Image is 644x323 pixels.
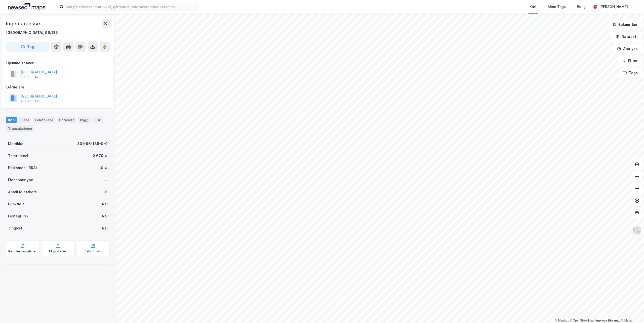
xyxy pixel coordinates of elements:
div: Nei [102,225,108,231]
input: Søk på adresse, matrikkel, gårdeiere, leietakere eller personer [64,3,198,11]
div: 958 935 420 [20,99,41,103]
div: Bygg [78,117,91,123]
div: — [104,177,108,183]
div: Miljøstatus [49,249,67,253]
div: Kontrollprogram for chat [619,299,644,323]
button: Tags [619,68,642,78]
div: [PERSON_NAME] [599,4,628,10]
div: Antall leietakere [8,189,37,195]
div: Reguleringsplaner [8,249,37,253]
div: Tomteareal [8,153,28,159]
div: Nei [102,213,108,219]
button: Bokmerker [608,20,642,30]
div: [GEOGRAPHIC_DATA], 96/185 [6,30,58,36]
img: Z [632,226,642,236]
button: Tag [6,42,49,52]
div: Bruksareal (BRA) [8,165,37,171]
a: Mapbox [555,319,569,322]
div: 0 [105,189,108,195]
a: Improve this map [595,319,620,322]
div: 0 ㎡ [101,165,108,171]
div: Mine Tags [548,4,566,10]
button: Analyse [613,44,642,54]
div: ESG [93,117,103,123]
div: Transaksjoner [6,125,34,132]
div: Eiendomstype [8,177,33,183]
div: 958 935 420 [20,75,41,79]
div: Bolig [577,4,586,10]
div: Kart [530,4,537,10]
div: Matrikkel [8,141,24,147]
iframe: Chat Widget [619,299,644,323]
img: logo.a4113a55bc3d86da70a041830d287a7e.svg [8,3,45,11]
div: Leietakere [33,117,55,123]
div: Gårdeiere [6,84,109,90]
div: Ingen adresse [6,20,41,28]
div: 301-96-185-0-0 [77,141,108,147]
div: Nei [102,201,108,207]
a: OpenStreetMap [570,319,594,322]
div: Datasett [57,117,76,123]
button: Filter [618,56,642,66]
div: 3 670 ㎡ [93,153,108,159]
div: Punktleie [8,201,25,207]
button: Datasett [611,32,642,42]
div: Tinglyst [8,225,22,231]
div: Info [6,117,17,123]
div: Saksinnsyn [85,249,102,253]
div: Hjemmelshaver [6,60,109,66]
div: Eiere [19,117,31,123]
div: Festegrunn [8,213,28,219]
